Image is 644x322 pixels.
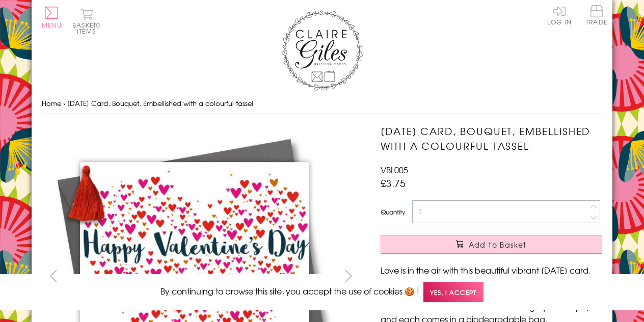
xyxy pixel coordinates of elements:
[423,282,484,302] span: Yes, I accept
[42,20,62,30] span: Menu
[586,5,607,27] a: Trade
[77,20,100,36] span: 0 items
[547,5,572,25] a: Log In
[337,264,360,287] button: next
[42,7,62,28] button: Menu
[381,176,406,190] span: £3.75
[469,239,527,250] span: Add to Basket
[67,98,253,108] span: [DATE] Card, Bouquet, Embellished with a colourful tassel
[42,264,65,287] button: prev
[281,10,363,91] img: Claire Giles Greetings Cards
[42,98,61,108] a: Home
[381,164,408,176] span: VBL005
[586,5,607,25] span: Trade
[72,8,100,34] button: Basket0 items
[63,98,65,108] span: ›
[381,235,602,254] button: Add to Basket
[381,124,602,153] h1: [DATE] Card, Bouquet, Embellished with a colourful tassel
[42,93,602,114] nav: breadcrumbs
[381,207,405,217] label: Quantity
